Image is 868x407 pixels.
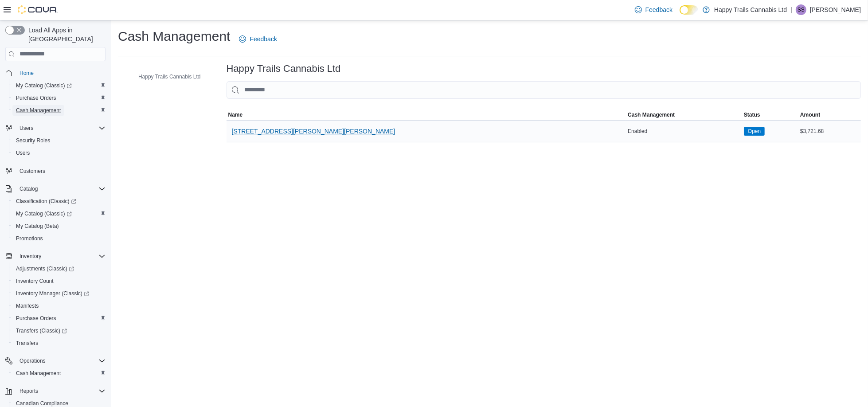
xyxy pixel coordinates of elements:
[2,385,109,397] button: Reports
[16,198,76,205] span: Classification (Classic)
[16,82,72,89] span: My Catalog (Classic)
[12,221,63,231] a: My Catalog (Beta)
[798,4,805,15] span: SS
[227,81,861,99] input: This is a search bar. As you type, the results lower in the page will automatically filter.
[228,111,243,118] span: Name
[16,400,68,407] span: Canadian Compliance
[227,110,626,120] button: Name
[12,263,78,274] a: Adjustments (Classic)
[16,251,45,262] button: Inventory
[16,149,30,157] span: Users
[16,107,61,114] span: Cash Management
[744,111,760,118] span: Status
[9,134,109,147] button: Security Roles
[12,276,106,286] span: Inventory Count
[12,313,60,324] a: Purchase Orders
[12,80,106,91] span: My Catalog (Classic)
[9,220,109,232] button: My Catalog (Beta)
[16,235,43,242] span: Promotions
[138,73,201,80] span: Happy Trails Cannabis Ltd
[680,5,698,15] input: Dark Mode
[9,195,109,207] a: Classification (Classic)
[16,386,42,396] button: Reports
[20,168,45,175] span: Customers
[790,4,792,15] p: |
[9,147,109,159] button: Users
[12,325,70,336] a: Transfers (Classic)
[12,208,106,219] span: My Catalog (Classic)
[16,290,89,297] span: Inventory Manager (Classic)
[16,223,59,230] span: My Catalog (Beta)
[16,265,74,272] span: Adjustments (Classic)
[12,208,75,219] a: My Catalog (Classic)
[714,4,787,15] p: Happy Trails Cannabis Ltd
[12,313,106,324] span: Purchase Orders
[9,92,109,104] button: Purchase Orders
[12,288,93,299] a: Inventory Manager (Classic)
[628,111,675,118] span: Cash Management
[16,68,37,78] a: Home
[18,5,58,14] img: Cova
[12,80,75,91] a: My Catalog (Classic)
[2,183,109,195] button: Catalog
[16,94,56,102] span: Purchase Orders
[118,27,230,45] h1: Cash Management
[12,325,106,336] span: Transfers (Classic)
[810,4,861,15] p: [PERSON_NAME]
[9,300,109,312] button: Manifests
[12,338,42,348] a: Transfers
[227,63,341,74] h3: Happy Trails Cannabis Ltd
[250,35,277,43] span: Feedback
[16,67,106,78] span: Home
[9,104,109,117] button: Cash Management
[645,5,673,14] span: Feedback
[748,127,761,135] span: Open
[12,148,106,158] span: Users
[626,110,742,120] button: Cash Management
[228,122,399,140] button: [STREET_ADDRESS][PERSON_NAME][PERSON_NAME]
[12,196,80,207] a: Classification (Classic)
[16,370,61,377] span: Cash Management
[12,93,106,103] span: Purchase Orders
[12,221,106,231] span: My Catalog (Beta)
[2,122,109,134] button: Users
[631,1,676,19] a: Feedback
[20,70,34,77] span: Home
[12,233,47,244] a: Promotions
[744,127,765,136] span: Open
[12,135,54,146] a: Security Roles
[16,123,106,133] span: Users
[16,251,106,262] span: Inventory
[9,207,109,220] a: My Catalog (Classic)
[798,126,861,137] div: $3,721.68
[20,387,38,395] span: Reports
[16,356,106,366] span: Operations
[16,315,56,322] span: Purchase Orders
[2,250,109,262] button: Inventory
[20,253,41,260] span: Inventory
[12,288,106,299] span: Inventory Manager (Classic)
[126,71,204,82] button: Happy Trails Cannabis Ltd
[800,111,820,118] span: Amount
[16,165,106,176] span: Customers
[12,105,106,116] span: Cash Management
[9,79,109,92] a: My Catalog (Classic)
[9,262,109,275] a: Adjustments (Classic)
[16,210,72,217] span: My Catalog (Classic)
[16,340,38,347] span: Transfers
[742,110,798,120] button: Status
[16,278,54,285] span: Inventory Count
[12,368,106,379] span: Cash Management
[235,30,280,48] a: Feedback
[20,185,38,192] span: Catalog
[12,105,64,116] a: Cash Management
[16,302,39,309] span: Manifests
[12,368,64,379] a: Cash Management
[12,338,106,348] span: Transfers
[12,263,106,274] span: Adjustments (Classic)
[9,275,109,287] button: Inventory Count
[12,233,106,244] span: Promotions
[798,110,861,120] button: Amount
[9,337,109,349] button: Transfers
[680,15,680,15] span: Dark Mode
